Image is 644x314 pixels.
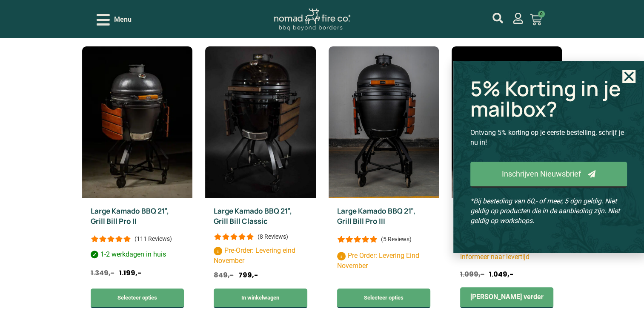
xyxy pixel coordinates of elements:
[452,46,562,198] img: large kamado bbq grill bill pro II -2
[520,9,552,31] a: 0
[470,162,627,188] a: Inschrijven Nieuwsbrief
[91,288,184,308] a: Toevoegen aan winkelwagen: “Large Kamado BBQ 21", Grill Bill Pro II“
[460,252,553,262] p: Informeer naar levertijd
[214,288,307,308] a: Toevoegen aan winkelwagen: “Large Kamado BBQ 21", Grill Bill Classic“
[470,128,627,147] p: Ontvang 5% korting op je eerste bestelling, schrijf je nu in!
[214,245,307,266] p: Pre-Order: Levering eind November
[622,70,635,83] a: Close
[492,13,503,23] a: mijn account
[135,235,172,242] p: (111 Reviews)
[470,78,627,119] h2: 5% Korting in je mailbox?
[502,170,581,178] span: Inschrijven Nieuwsbrief
[258,233,288,240] p: (8 Reviews)
[470,197,620,225] em: *Bij besteding van 60,- of meer, 5 dgn geldig. Niet geldig op producten die in de aanbieding zijn...
[512,13,524,24] a: mijn account
[538,11,545,17] span: 0
[329,46,439,198] img: large kamado pro III grill bill
[205,46,315,198] img: kamado bbq large grill bill classic 21 inch
[381,236,412,243] p: (5 Reviews)
[91,206,169,226] a: Large Kamado BBQ 21″, Grill Bill Pro II
[337,288,430,308] a: Toevoegen aan winkelwagen: “Large Kamado BBQ 21", Grill Bill Pro III“
[337,206,415,226] a: Large Kamado BBQ 21″, Grill Bill Pro III
[114,14,132,25] span: Menu
[460,287,553,308] a: Lees meer over “Large Kamado BBQ 21", Grill Bill Pro II - Solo”
[97,12,132,27] div: Open/Close Menu
[214,206,292,226] a: Large Kamado BBQ 21″, Grill Bill Classic
[91,249,184,262] p: 1-2 werkdagen in huis
[337,251,430,271] p: Pre Order: Levering Eind November
[82,46,192,198] img: Large kamado bbq - Grill Bill Pro 2
[274,9,350,31] img: Nomad Logo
